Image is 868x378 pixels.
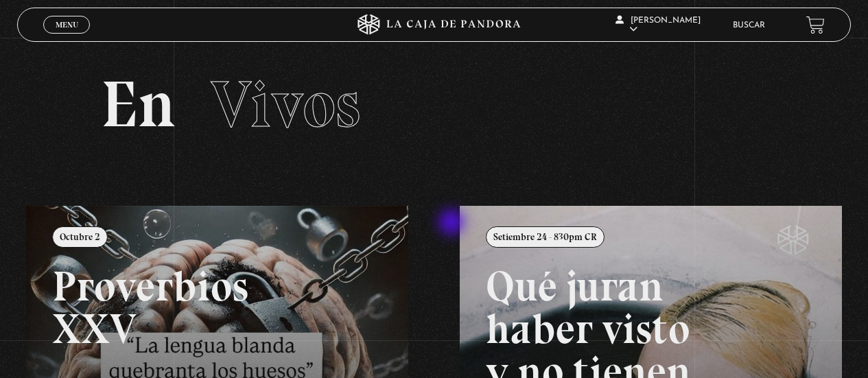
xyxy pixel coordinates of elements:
span: Vivos [211,65,360,143]
a: Buscar [733,21,765,29]
span: [PERSON_NAME] [615,16,701,34]
span: Cerrar [51,32,83,42]
a: View your shopping cart [806,16,825,34]
span: Menu [56,21,78,29]
h2: En [101,72,768,137]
